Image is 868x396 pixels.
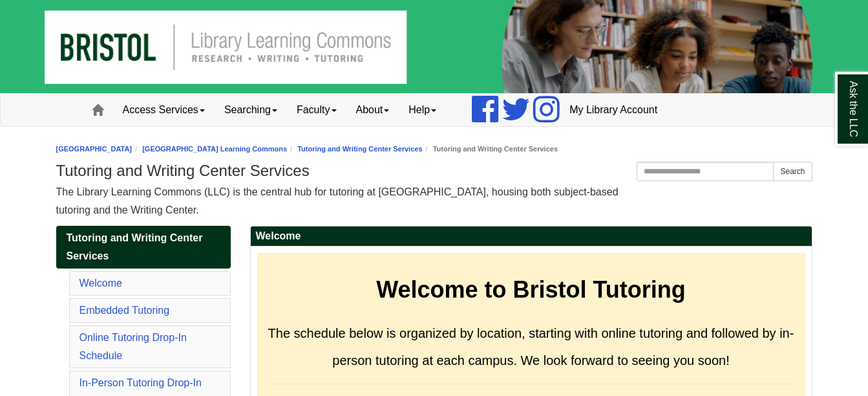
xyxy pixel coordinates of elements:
a: Tutoring and Writing Center Services [56,226,231,269]
a: Tutoring and Writing Center Services [297,145,422,153]
a: Faculty [287,94,346,126]
a: [GEOGRAPHIC_DATA] Learning Commons [142,145,287,153]
a: Welcome [79,278,122,289]
span: Tutoring and Writing Center Services [67,232,203,261]
a: Online Tutoring Drop-In Schedule [79,332,187,361]
a: Help [399,94,446,126]
nav: breadcrumb [56,143,812,155]
button: Search [773,162,812,181]
h1: Tutoring and Writing Center Services [56,162,812,180]
li: Tutoring and Writing Center Services [423,143,558,155]
a: Embedded Tutoring [79,305,170,316]
h2: Welcome [251,226,812,247]
span: The Library Learning Commons (LLC) is the central hub for tutoring at [GEOGRAPHIC_DATA], housing ... [56,186,619,215]
strong: Welcome to Bristol Tutoring [376,276,686,303]
a: [GEOGRAPHIC_DATA] [56,145,132,153]
a: Access Services [113,94,215,126]
a: Searching [215,94,287,126]
a: About [346,94,399,126]
a: My Library Account [560,94,667,126]
span: The schedule below is organized by location, starting with online tutoring and followed by in-per... [268,326,794,368]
